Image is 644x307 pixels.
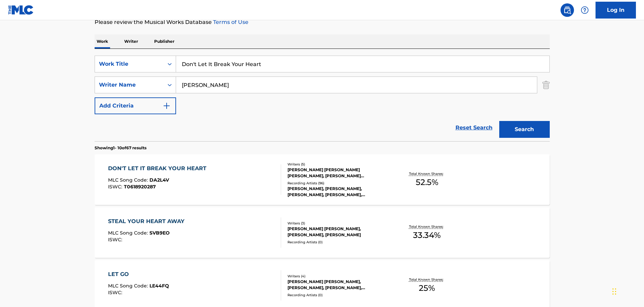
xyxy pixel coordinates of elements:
[409,224,445,229] p: Total Known Shares:
[95,18,550,26] p: Please review the Musical Works Database
[287,221,389,226] div: Writers ( 3 )
[561,3,574,17] a: Public Search
[578,3,591,17] div: Help
[287,186,389,198] div: [PERSON_NAME], [PERSON_NAME], [PERSON_NAME], [PERSON_NAME], [PERSON_NAME], [PERSON_NAME]
[287,162,389,167] div: Writers ( 5 )
[287,240,389,245] div: Recording Artists ( 0 )
[108,270,169,278] div: LET GO
[542,76,550,93] img: Delete Criterion
[581,6,589,14] img: help
[287,181,389,186] div: Recording Artists ( 96 )
[95,207,550,258] a: STEAL YOUR HEART AWAYMLC Song Code:SVB9EOISWC:Writers (3)[PERSON_NAME] [PERSON_NAME], [PERSON_NAM...
[287,293,389,298] div: Recording Artists ( 0 )
[610,275,644,307] iframe: Chat Widget
[287,274,389,279] div: Writers ( 4 )
[95,145,146,151] p: Showing 1 - 10 of 67 results
[287,279,389,291] div: [PERSON_NAME] [PERSON_NAME], [PERSON_NAME], [PERSON_NAME], [PERSON_NAME]
[499,121,550,138] button: Search
[409,277,445,282] p: Total Known Shares:
[413,229,441,241] span: 33.34 %
[612,281,616,302] div: Drag
[149,283,169,289] span: LE44FQ
[287,167,389,179] div: [PERSON_NAME] [PERSON_NAME] [PERSON_NAME], [PERSON_NAME] [PERSON_NAME], [PERSON_NAME] [PERSON_NAM...
[95,97,176,114] button: Add Criteria
[152,34,176,49] p: Publisher
[108,164,210,173] div: DON'T LET IT BREAK YOUR HEART
[108,283,149,289] span: MLC Song Code :
[108,289,124,296] span: ISWC :
[409,171,445,176] p: Total Known Shares:
[95,34,110,49] p: Work
[287,226,389,238] div: [PERSON_NAME] [PERSON_NAME], [PERSON_NAME], [PERSON_NAME]
[596,2,636,19] a: Log In
[108,184,124,190] span: ISWC :
[563,6,571,14] img: search
[122,34,140,49] p: Writer
[149,177,169,183] span: DA2L4V
[108,177,149,183] span: MLC Song Code :
[419,282,435,294] span: 25 %
[8,5,34,15] img: MLC Logo
[163,102,171,110] img: 9d2ae6d4665cec9f34b9.svg
[108,217,188,225] div: STEAL YOUR HEART AWAY
[124,184,156,190] span: T0618920287
[212,19,248,25] a: Terms of Use
[95,56,550,141] form: Search Form
[99,81,160,89] div: Writer Name
[99,60,160,68] div: Work Title
[108,230,149,236] span: MLC Song Code :
[108,237,124,243] span: ISWC :
[452,120,496,135] a: Reset Search
[416,176,438,188] span: 52.5 %
[149,230,170,236] span: SVB9EO
[95,154,550,205] a: DON'T LET IT BREAK YOUR HEARTMLC Song Code:DA2L4VISWC:T0618920287Writers (5)[PERSON_NAME] [PERSON...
